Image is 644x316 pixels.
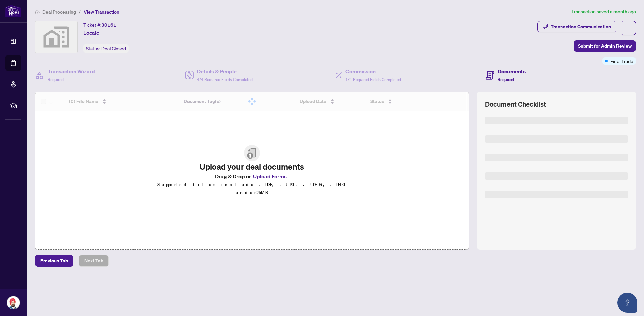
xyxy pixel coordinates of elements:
[35,21,77,53] img: svg%3e
[83,44,129,53] div: Status:
[152,140,352,202] span: File UploadUpload your deal documentsDrag & Drop orUpload FormsSupported files include .PDF, .JPG...
[197,67,253,75] h4: Details & People
[48,67,95,75] h4: Transaction Wizard
[610,57,633,65] span: Final Trade
[35,255,73,267] button: Previous Tab
[251,172,289,181] button: Upload Forms
[83,21,116,29] div: Ticket #:
[5,5,21,17] img: logo
[101,46,126,52] span: Deal Closed
[42,9,76,15] span: Deal Processing
[578,41,632,51] span: Submit for Admin Review
[101,22,116,28] span: 30161
[571,8,636,16] article: Transaction saved a month ago
[345,67,401,75] h4: Commission
[40,255,68,266] span: Previous Tab
[157,181,347,197] p: Supported files include .PDF, .JPG, .JPEG, .PNG under 25 MB
[84,9,119,15] span: View Transaction
[83,29,99,37] span: Locale
[79,255,109,267] button: Next Tab
[7,296,20,309] img: Profile Icon
[197,77,253,82] span: 4/4 Required Fields Completed
[345,77,401,82] span: 1/1 Required Fields Completed
[498,67,526,75] h4: Documents
[537,21,616,32] button: Transaction Communication
[574,40,636,52] button: Submit for Admin Review
[485,100,546,109] span: Document Checklist
[551,21,611,32] div: Transaction Communication
[79,8,81,16] li: /
[626,26,631,30] span: ellipsis
[244,145,260,161] img: File Upload
[35,10,40,14] span: home
[617,293,637,313] button: Open asap
[215,172,289,181] span: Drag & Drop or
[157,161,347,172] h2: Upload your deal documents
[48,77,64,82] span: Required
[498,77,514,82] span: Required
